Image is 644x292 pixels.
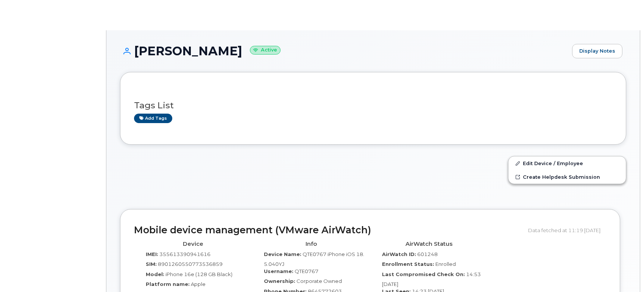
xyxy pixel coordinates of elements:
h4: Info [258,241,365,247]
label: AirWatch ID: [382,251,416,258]
label: Model: [146,271,164,278]
label: Platform name: [146,281,190,288]
a: Display Notes [572,44,622,58]
a: Edit Device / Employee [508,156,626,170]
label: SIM: [146,261,157,268]
h3: Tags List [134,101,612,110]
span: Corporate Owned [296,278,342,284]
h1: [PERSON_NAME] [120,44,568,58]
label: Last Compromised Check On: [382,271,465,278]
span: 601248 [417,251,438,257]
h4: AirWatch Status [376,241,483,247]
label: Ownership: [264,278,295,285]
span: 355613390941616 [159,251,211,257]
span: Apple [191,281,206,287]
label: Username: [264,268,293,275]
h4: Device [140,241,246,247]
label: IMEI: [146,251,158,258]
span: iPhone 16e (128 GB Black) [165,271,232,277]
label: Enrollment Status: [382,261,434,268]
small: Active [250,46,281,55]
div: Data fetched at 11:19 [DATE] [528,223,606,237]
span: QTE0767 iPhone iOS 18.5.040YJ [264,251,364,267]
span: 8901260550773536859 [158,261,223,267]
h2: Mobile device management (VMware AirWatch) [134,225,522,236]
label: Device Name: [264,251,301,258]
a: Add tags [134,114,172,123]
span: QTE0767 [295,268,318,274]
span: Enrolled [435,261,456,267]
a: Create Helpdesk Submission [508,170,626,184]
